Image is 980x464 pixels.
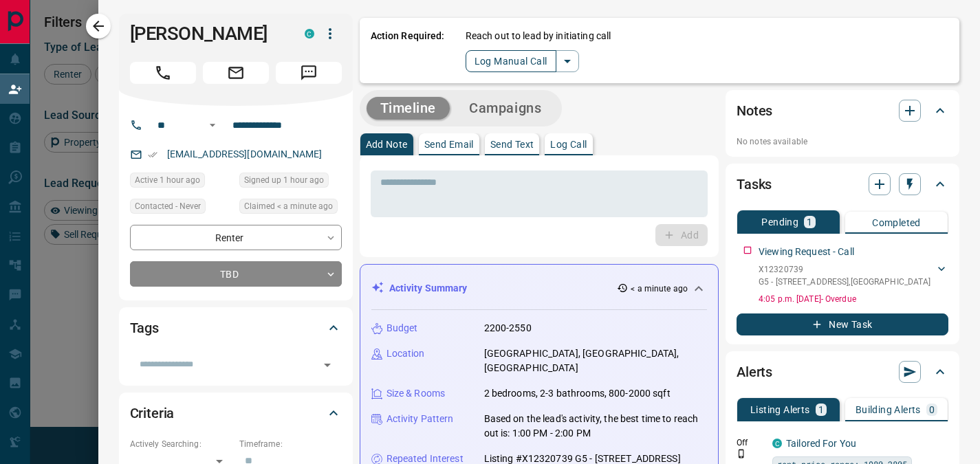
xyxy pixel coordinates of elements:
[389,281,468,296] p: Activity Summary
[737,361,772,383] h2: Alerts
[490,140,534,149] p: Send Text
[130,438,232,450] p: Actively Searching:
[872,218,921,228] p: Completed
[759,276,930,288] p: G5 - [STREET_ADDRESS] , [GEOGRAPHIC_DATA]
[455,97,555,120] button: Campaigns
[818,405,824,415] p: 1
[305,29,314,38] div: condos.ca
[484,321,532,335] p: 2200-2550
[204,117,221,133] button: Open
[135,173,200,187] span: Active 1 hour ago
[484,412,708,441] p: Based on the lead's activity, the best time to reach out is: 1:00 PM - 2:00 PM
[737,168,948,201] div: Tasks
[807,217,812,227] p: 1
[466,50,579,72] div: split button
[148,150,157,159] svg: Email Verified
[759,261,948,291] div: X12320739G5 - [STREET_ADDRESS],[GEOGRAPHIC_DATA]
[386,386,446,401] p: Size & Rooms
[130,402,175,424] h2: Criteria
[167,148,323,159] a: [EMAIL_ADDRESS][DOMAIN_NAME]
[135,199,201,213] span: Contacted - Never
[130,311,342,344] div: Tags
[424,140,474,149] p: Send Email
[759,245,854,259] p: Viewing Request - Call
[484,386,671,401] p: 2 bedrooms, 2-3 bathrooms, 800-2000 sqft
[130,62,196,84] span: Call
[366,140,408,149] p: Add Note
[929,405,935,415] p: 0
[130,173,232,192] div: Thu Aug 14 2025
[130,261,342,287] div: TBD
[737,94,948,127] div: Notes
[244,173,324,187] span: Signed up 1 hour ago
[130,225,342,250] div: Renter
[318,355,337,375] button: Open
[737,100,772,122] h2: Notes
[737,437,764,449] p: Off
[466,29,611,43] p: Reach out to lead by initiating call
[239,438,342,450] p: Timeframe:
[386,412,454,426] p: Activity Pattern
[239,173,342,192] div: Thu Aug 14 2025
[750,405,810,415] p: Listing Alerts
[386,321,418,335] p: Budget
[631,283,688,295] p: < a minute ago
[386,346,425,361] p: Location
[244,199,333,213] span: Claimed < a minute ago
[239,199,342,218] div: Thu Aug 14 2025
[759,263,930,276] p: X12320739
[130,23,284,45] h1: [PERSON_NAME]
[130,397,342,430] div: Criteria
[737,173,772,195] h2: Tasks
[203,62,269,84] span: Email
[737,135,948,148] p: No notes available
[367,97,450,120] button: Timeline
[772,439,782,448] div: condos.ca
[371,29,445,72] p: Action Required:
[550,140,587,149] p: Log Call
[737,313,948,335] button: New Task
[371,276,708,301] div: Activity Summary< a minute ago
[484,346,708,375] p: [GEOGRAPHIC_DATA], [GEOGRAPHIC_DATA], [GEOGRAPHIC_DATA]
[759,293,948,305] p: 4:05 p.m. [DATE] - Overdue
[466,50,556,72] button: Log Manual Call
[856,405,921,415] p: Building Alerts
[130,317,159,339] h2: Tags
[276,62,342,84] span: Message
[737,449,746,459] svg: Push Notification Only
[786,438,856,449] a: Tailored For You
[761,217,798,227] p: Pending
[737,355,948,388] div: Alerts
